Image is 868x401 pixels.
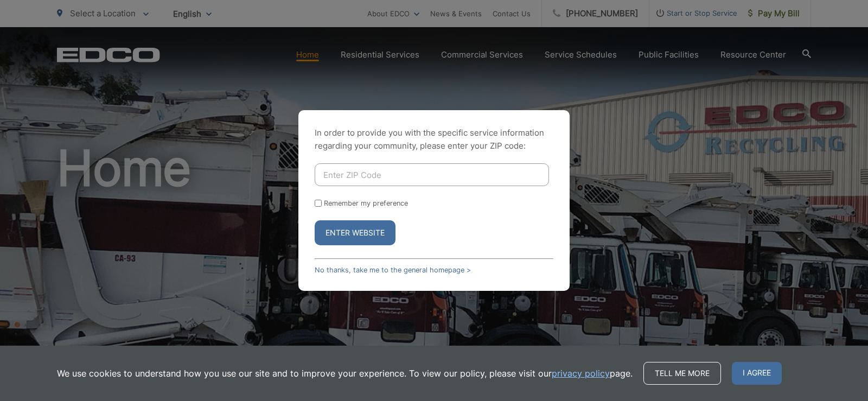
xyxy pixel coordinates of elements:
input: Enter ZIP Code [315,163,549,186]
button: Enter Website [315,220,395,245]
p: We use cookies to understand how you use our site and to improve your experience. To view our pol... [57,367,633,380]
a: No thanks, take me to the general homepage > [315,266,471,274]
span: I agree [732,362,782,385]
a: privacy policy [552,367,610,380]
a: Tell me more [643,362,721,385]
label: Remember my preference [324,199,408,207]
p: In order to provide you with the specific service information regarding your community, please en... [315,126,553,152]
